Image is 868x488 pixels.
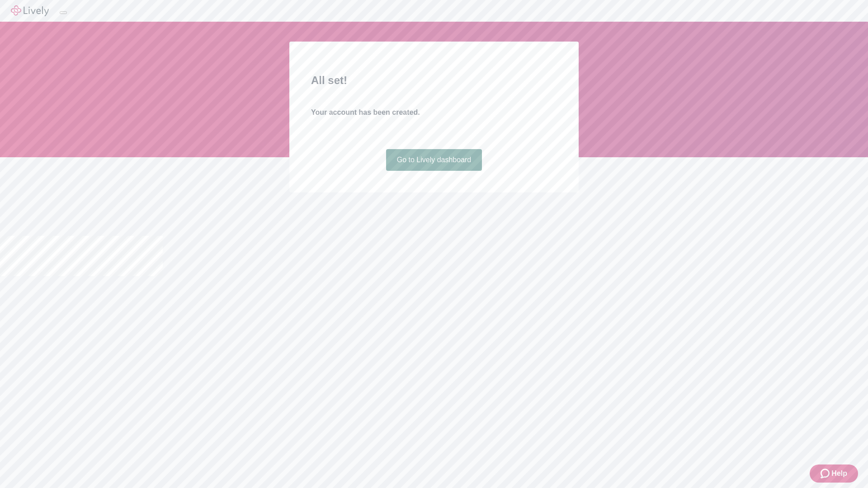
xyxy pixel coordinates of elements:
[311,72,557,89] h2: All set!
[60,11,67,14] button: Log out
[831,468,847,479] span: Help
[11,5,49,16] img: Lively
[386,149,482,171] a: Go to Lively dashboard
[810,465,858,483] button: Zendesk support iconHelp
[311,107,557,118] h4: Your account has been created.
[821,468,831,479] svg: Zendesk support icon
